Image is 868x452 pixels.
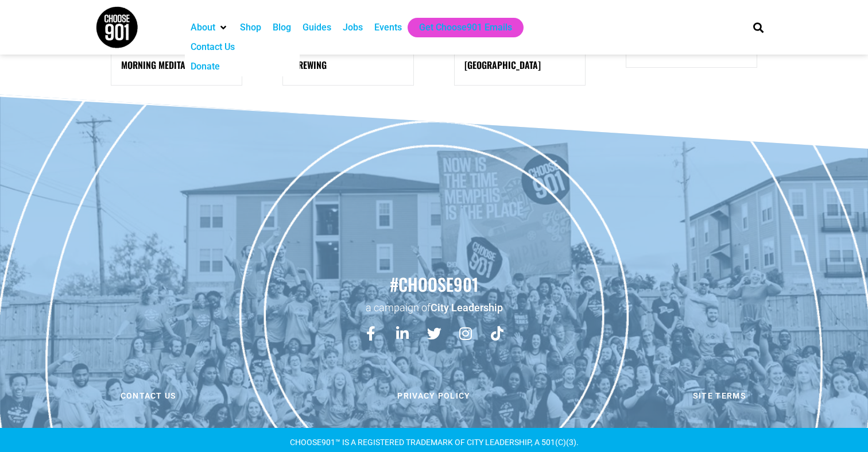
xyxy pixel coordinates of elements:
div: About [185,18,234,37]
a: Shop [240,21,261,34]
p: a campaign of [6,300,862,315]
a: Blog [273,21,291,34]
a: Jobs [343,21,363,34]
span: Privacy Policy [397,392,470,400]
div: CHOOSE901™ is a registered TRADEMARK OF CITY LEADERSHIP, A 501(C)(3). [95,438,773,446]
a: Get Choose901 Emails [419,21,512,34]
a: Donate [191,60,220,74]
a: Privacy Policy [294,384,573,408]
a: Contact Us [191,40,235,54]
a: City Leadership [431,302,503,314]
a: About [191,21,215,34]
nav: Main nav [185,18,734,37]
span: Site Terms [693,392,746,400]
span: Contact us [121,392,177,400]
div: Search [749,18,768,37]
h2: #choose901 [6,272,862,296]
a: Contact us [9,384,288,408]
a: Events [374,21,402,34]
a: Guides [303,21,331,34]
a: Site Terms [580,384,859,408]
